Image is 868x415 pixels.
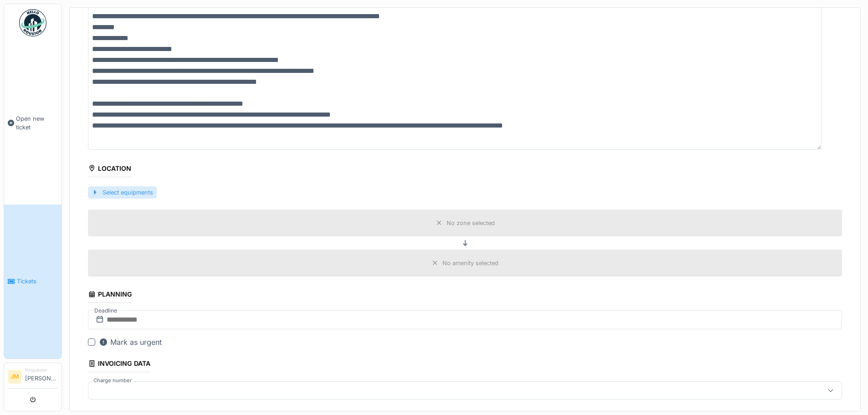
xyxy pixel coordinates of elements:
[16,114,58,132] span: Open new ticket
[442,259,498,267] div: No amenity selected
[88,287,132,303] div: Planning
[99,337,162,348] div: Mark as urgent
[447,219,495,227] div: No zone selected
[93,306,118,316] label: Deadline
[92,377,134,384] label: Charge number
[88,357,150,372] div: Invoicing data
[19,9,46,36] img: Badge_color-CXgf-gQk.svg
[8,367,58,389] a: JM Requester[PERSON_NAME]
[25,367,58,374] div: Requester
[8,370,21,384] li: JM
[17,277,58,286] span: Tickets
[88,186,157,199] div: Select equipments
[25,367,58,386] li: [PERSON_NAME]
[4,205,62,359] a: Tickets
[4,41,62,205] a: Open new ticket
[88,162,131,177] div: Location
